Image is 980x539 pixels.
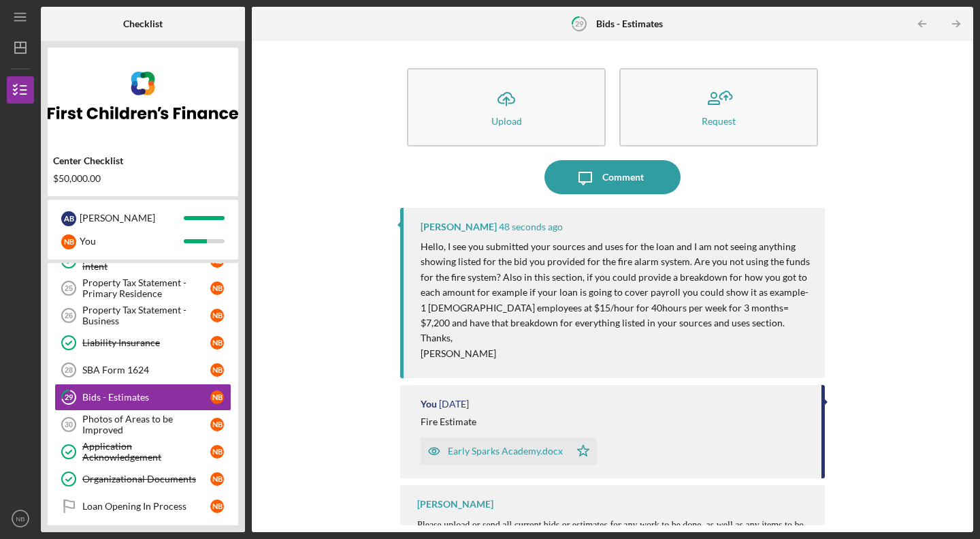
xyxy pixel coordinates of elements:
a: Loan Opening In ProcessNB [54,493,231,520]
tspan: 25 [65,284,73,292]
div: Center Checklist [53,155,233,166]
button: Early Sparks Academy.docx [421,437,597,465]
div: [PERSON_NAME] [421,221,497,232]
b: Checklist [123,18,163,29]
div: [PERSON_NAME] [80,206,184,230]
tspan: 30 [65,420,73,429]
a: 26Property Tax Statement - BusinessNB [54,302,231,329]
button: Comment [544,160,681,194]
div: You [80,230,184,253]
div: N B [210,309,224,322]
a: 30Photos of Areas to be ImprovedNB [54,411,231,438]
p: Hello, I see you submitted your sources and uses for the loan and I am not seeing anything showin... [421,239,811,330]
div: Request [702,116,736,126]
button: Upload [407,68,606,147]
a: 29Bids - EstimatesNB [54,384,231,411]
tspan: 26 [65,311,73,320]
div: N B [210,418,224,431]
div: SBA Form 1624 [82,365,210,375]
div: Bids - Estimates [82,392,210,403]
div: N B [210,281,224,295]
div: N B [210,445,224,459]
div: Upload [491,116,522,126]
div: Property Tax Statement - Business [82,305,210,326]
a: Application AcknowledgementNB [54,438,231,465]
div: Property Tax Statement - Primary Residence [82,277,210,299]
div: N B [210,390,224,404]
text: NB [16,515,24,523]
tspan: 29 [575,19,584,28]
div: Photos of Areas to be Improved [82,414,210,435]
tspan: 29 [65,393,73,402]
div: $50,000.00 [53,173,233,184]
div: Loan Opening In Process [82,501,210,512]
div: N B [61,234,76,249]
div: A B [61,211,76,226]
div: Organizational Documents [82,474,210,484]
a: 28SBA Form 1624NB [54,356,231,384]
tspan: 28 [65,366,73,374]
a: Organizational DocumentsNB [54,465,231,493]
div: N B [210,472,224,486]
div: Liability Insurance [82,337,210,348]
p: Thanks, [421,330,811,345]
div: You [421,399,437,410]
time: 2025-10-14 20:21 [499,221,563,232]
div: [PERSON_NAME] [417,499,493,510]
div: Comment [602,160,644,194]
div: N B [210,363,224,377]
div: Fire Estimate [421,416,476,427]
div: N B [210,499,224,513]
button: NB [7,505,34,532]
img: Product logo [48,55,238,136]
div: Early Sparks Academy.docx [448,446,563,457]
a: Liability InsuranceNB [54,329,231,356]
button: Request [619,68,818,147]
time: 2025-10-10 13:46 [439,399,469,410]
div: Application Acknowledgement [82,441,210,463]
div: N B [210,336,224,350]
a: 25Property Tax Statement - Primary ResidenceNB [54,275,231,302]
p: [PERSON_NAME] [421,346,811,361]
b: Bids - Estimates [596,18,663,29]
